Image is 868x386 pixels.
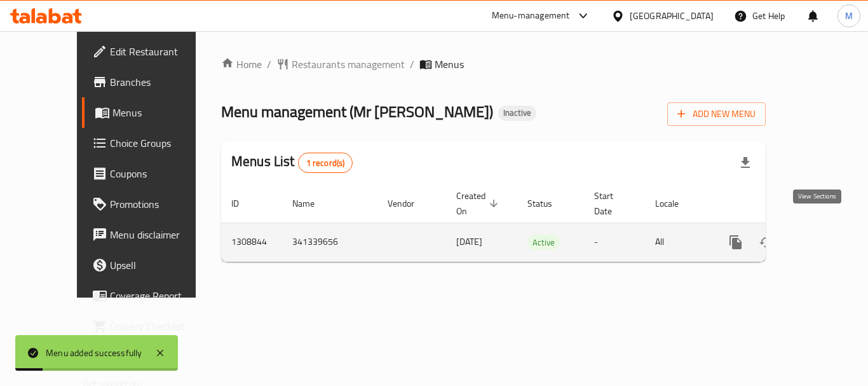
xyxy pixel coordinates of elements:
span: Branches [110,74,212,90]
td: 341339656 [282,223,377,261]
span: Name [292,196,331,211]
span: Edit Restaurant [110,44,212,59]
div: Export file [730,148,761,178]
td: 1308844 [221,223,282,261]
a: Edit Restaurant [82,36,222,67]
a: Coupons [82,158,222,189]
button: Change Status [751,227,782,258]
span: Promotions [110,196,212,212]
span: M [845,9,853,23]
div: Menu added successfully [46,346,142,360]
div: [GEOGRAPHIC_DATA] [630,9,714,23]
span: Menus [112,105,212,120]
span: [DATE] [456,233,482,250]
a: Menu disclaimer [82,219,222,250]
span: Status [527,196,569,211]
button: more [721,227,751,258]
span: Coupons [110,166,212,181]
span: Coverage Report [110,288,212,303]
a: Coverage Report [82,280,222,311]
span: ID [231,196,255,211]
span: Menu disclaimer [110,227,212,242]
a: Restaurants management [276,57,405,72]
span: Choice Groups [110,135,212,151]
a: Menus [82,97,222,128]
span: Grocery Checklist [110,319,212,334]
span: Locale [655,196,695,211]
span: Vendor [388,196,431,211]
span: Inactive [498,107,536,118]
span: Add New Menu [677,106,756,122]
a: Promotions [82,189,222,219]
td: All [645,223,710,261]
th: Actions [710,184,853,223]
table: enhanced table [221,184,853,262]
div: Menu-management [492,8,570,24]
a: Choice Groups [82,128,222,158]
a: Grocery Checklist [82,311,222,341]
span: 1 record(s) [299,157,353,169]
nav: breadcrumb [221,57,766,72]
li: / [410,57,414,72]
a: Home [221,57,262,72]
span: Menu management ( Mr [PERSON_NAME] ) [221,97,493,126]
div: Total records count [298,153,353,173]
span: Upsell [110,258,212,273]
td: - [584,223,645,261]
span: Menus [435,57,464,72]
h2: Menus List [231,152,353,173]
span: Created On [456,188,502,219]
span: Restaurants management [292,57,405,72]
span: Active [527,235,560,250]
li: / [267,57,271,72]
a: Branches [82,67,222,97]
div: Inactive [498,106,536,121]
div: Active [527,235,560,250]
button: Add New Menu [667,102,766,126]
span: Start Date [594,188,630,219]
a: Upsell [82,250,222,280]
